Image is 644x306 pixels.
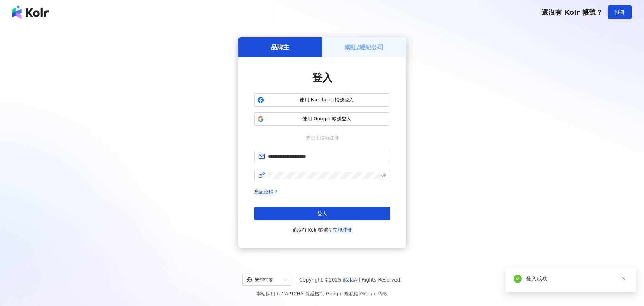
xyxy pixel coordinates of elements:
[343,277,354,283] a: iKala
[267,116,387,122] span: 使用 Google 帳號登入
[333,227,352,233] a: 立即註冊
[256,290,388,298] span: 本站採用 reCAPTCHA 保護機制
[317,211,327,216] span: 登入
[608,5,632,19] button: 註冊
[326,291,358,296] a: Google 隱私權
[526,275,628,283] div: 登入成功
[12,5,49,19] img: logo
[299,276,402,284] span: Copyright © 2025 All Rights Reserved.
[292,226,352,234] span: 還沒有 Kolr 帳號？
[246,274,281,285] div: 繁體中文
[271,43,289,51] h5: 品牌主
[254,189,278,194] a: 忘記密碼？
[345,43,384,51] h5: 網紅/經紀公司
[615,10,625,15] span: 註冊
[541,8,603,16] span: 還沒有 Kolr 帳號？
[621,276,626,281] span: close
[254,112,390,126] button: 使用 Google 帳號登入
[254,93,390,107] button: 使用 Facebook 帳號登入
[381,173,386,178] span: eye-invisible
[312,72,332,84] span: 登入
[301,134,344,141] span: 或使用信箱註冊
[254,207,390,220] button: 登入
[514,275,522,283] span: check-circle
[267,97,387,103] span: 使用 Facebook 帳號登入
[358,291,360,296] span: |
[324,291,326,296] span: |
[360,291,388,296] a: Google 條款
